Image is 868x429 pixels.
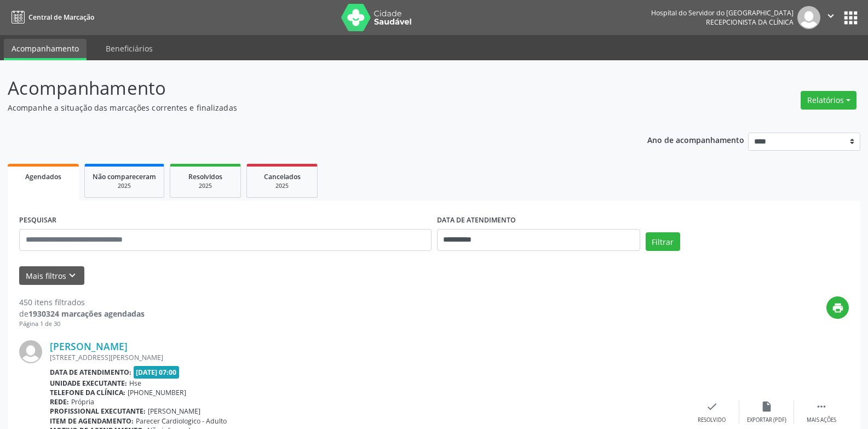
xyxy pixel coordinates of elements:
[50,379,127,388] b: Unidade executante:
[698,416,726,424] div: Resolvido
[747,416,786,424] div: Exportar (PDF)
[66,270,78,282] i: keyboard_arrow_down
[4,39,87,60] a: Acompanhamento
[129,379,141,388] span: Hse
[188,172,222,181] span: Resolvidos
[761,401,773,413] i: insert_drive_file
[8,75,605,102] p: Acompanhamento
[841,8,860,27] button: apps
[19,340,42,363] img: img
[820,6,841,29] button: 
[93,172,156,181] span: Não compareceram
[98,39,160,58] a: Beneficiários
[801,91,856,110] button: Relatórios
[264,172,301,181] span: Cancelados
[825,10,837,22] i: 
[807,416,836,424] div: Mais ações
[255,182,309,190] div: 2025
[826,296,849,319] button: print
[50,353,685,362] div: [STREET_ADDRESS][PERSON_NAME]
[50,340,128,352] a: [PERSON_NAME]
[50,388,125,397] b: Telefone da clínica:
[647,133,744,146] p: Ano de acompanhamento
[706,18,794,27] span: Recepcionista da clínica
[93,182,156,190] div: 2025
[50,416,134,426] b: Item de agendamento:
[832,302,844,314] i: print
[134,366,180,379] span: [DATE] 07:00
[28,308,145,319] strong: 1930324 marcações agendadas
[148,407,200,416] span: [PERSON_NAME]
[28,13,94,22] span: Central de Marcação
[8,8,94,26] a: Central de Marcação
[19,212,56,229] label: PESQUISAR
[815,401,827,413] i: 
[19,319,145,329] div: Página 1 de 30
[50,397,69,407] b: Rede:
[651,8,794,18] div: Hospital do Servidor do [GEOGRAPHIC_DATA]
[136,416,227,426] span: Parecer Cardiologico - Adulto
[646,232,680,251] button: Filtrar
[50,368,131,377] b: Data de atendimento:
[437,212,516,229] label: DATA DE ATENDIMENTO
[178,182,233,190] div: 2025
[128,388,186,397] span: [PHONE_NUMBER]
[706,401,718,413] i: check
[19,308,145,319] div: de
[71,397,94,407] span: Própria
[797,6,820,29] img: img
[25,172,61,181] span: Agendados
[19,266,84,285] button: Mais filtroskeyboard_arrow_down
[50,407,146,416] b: Profissional executante:
[8,102,605,113] p: Acompanhe a situação das marcações correntes e finalizadas
[19,296,145,308] div: 450 itens filtrados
